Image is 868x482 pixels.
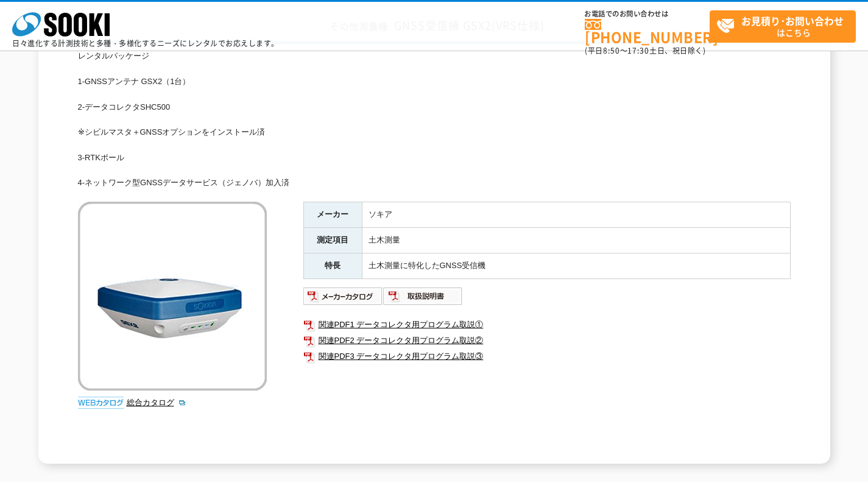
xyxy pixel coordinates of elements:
strong: お見積り･お問い合わせ [741,13,844,28]
a: お見積り･お問い合わせはこちら [710,10,856,43]
img: 取扱説明書 [383,286,463,306]
span: 17:30 [627,45,649,56]
th: 測定項目 [303,227,362,253]
span: (平日 ～ 土日、祝日除く) [585,45,705,56]
img: webカタログ [78,397,124,409]
span: はこちら [716,11,855,41]
div: レンタルパッケージ 1-GNSSアンテナ GSX2（1台） 2-データコレクタSHC500 ※シビルマスタ＋GNSSオプションをインストール済 3-RTKポール 4-ネットワーク型GNSSデータ... [78,50,791,190]
a: メーカーカタログ [303,294,383,303]
td: 土木測量に特化したGNSS受信機 [362,253,790,278]
a: 総合カタログ [127,398,186,407]
td: 土木測量 [362,227,790,253]
a: 関連PDF3 データコレクタ用プログラム取説③ [303,349,791,364]
th: 特長 [303,253,362,278]
span: お電話でのお問い合わせは [585,10,710,18]
p: 日々進化する計測技術と多種・多様化するニーズにレンタルでお応えします。 [12,40,279,47]
a: 取扱説明書 [383,294,463,303]
img: メーカーカタログ [303,286,383,306]
img: GNSS受信機 GSX2(VRS仕様) [78,202,267,391]
a: [PHONE_NUMBER] [585,19,710,44]
a: 関連PDF2 データコレクタ用プログラム取説② [303,333,791,349]
span: 8:50 [603,45,620,56]
th: メーカー [303,202,362,228]
a: 関連PDF1 データコレクタ用プログラム取説① [303,317,791,333]
td: ソキア [362,202,790,228]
